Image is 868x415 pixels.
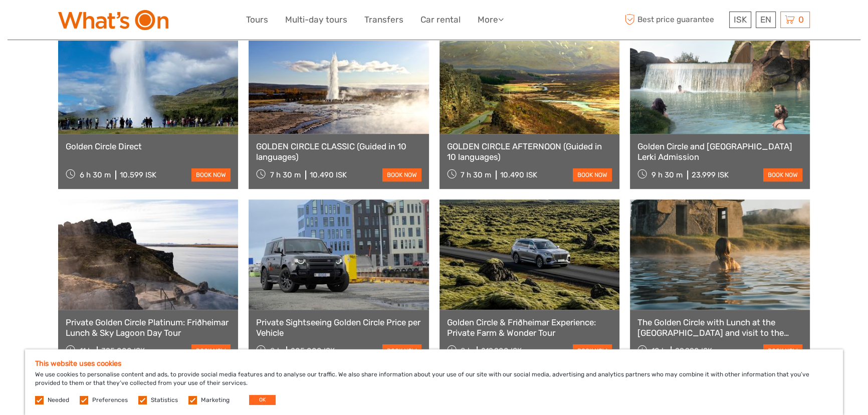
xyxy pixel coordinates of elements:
a: The Golden Circle with Lunch at the [GEOGRAPHIC_DATA] and visit to the [GEOGRAPHIC_DATA]. [637,317,802,338]
div: 29.990 ISK [675,346,712,355]
div: EN [756,12,776,28]
a: Car rental [420,13,461,27]
label: Needed [48,396,69,404]
span: 0 [797,15,805,25]
h5: This website uses cookies [35,359,833,368]
a: Transfers [364,13,403,27]
a: book now [573,344,612,357]
a: Golden Circle and [GEOGRAPHIC_DATA] Lerki Admission [637,141,802,162]
p: We're away right now. Please check back later! [14,18,113,26]
button: OK [249,395,276,405]
a: GOLDEN CIRCLE AFTERNOON (Guided in 10 languages) [447,141,612,162]
span: ISK [734,15,747,25]
span: 8 h [461,346,472,355]
span: 11 h [80,346,92,355]
a: GOLDEN CIRCLE CLASSIC (Guided in 10 languages) [256,141,421,162]
label: Preferences [92,396,128,404]
span: 7 h 30 m [461,170,491,179]
div: 219.900 ISK [481,346,522,355]
a: book now [191,168,231,181]
span: 8 h [270,346,282,355]
a: book now [382,344,421,357]
div: 10.599 ISK [120,170,156,179]
button: Open LiveChat chat widget [115,16,127,28]
a: book now [763,168,802,181]
a: Golden Circle Direct [66,141,231,151]
a: Golden Circle & Friðheimar Experience: Private Farm & Wonder Tour [447,317,612,338]
span: Best price guarantee [622,12,727,28]
a: book now [573,168,612,181]
a: Private Golden Circle Platinum: Friðheimar Lunch & Sky Lagoon Day Tour [66,317,231,338]
span: 9 h 30 m [652,170,683,179]
div: 10.490 ISK [310,170,347,179]
div: 395.000 ISK [101,346,145,355]
span: 10 h [652,346,666,355]
a: Multi-day tours [285,13,347,27]
div: 23.999 ISK [692,170,729,179]
a: Tours [246,13,268,27]
div: We use cookies to personalise content and ads, to provide social media features and to analyse ou... [25,349,843,415]
span: 7 h 30 m [270,170,301,179]
a: More [478,13,504,27]
div: 205.000 ISK [291,346,335,355]
label: Marketing [201,396,230,404]
div: 10.490 ISK [500,170,537,179]
a: Private Sightseeing Golden Circle Price per Vehicle [256,317,421,338]
span: 6 h 30 m [80,170,111,179]
a: book now [382,168,421,181]
img: What's On [58,10,168,30]
a: book now [763,344,802,357]
a: book now [191,344,231,357]
label: Statistics [151,396,178,404]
